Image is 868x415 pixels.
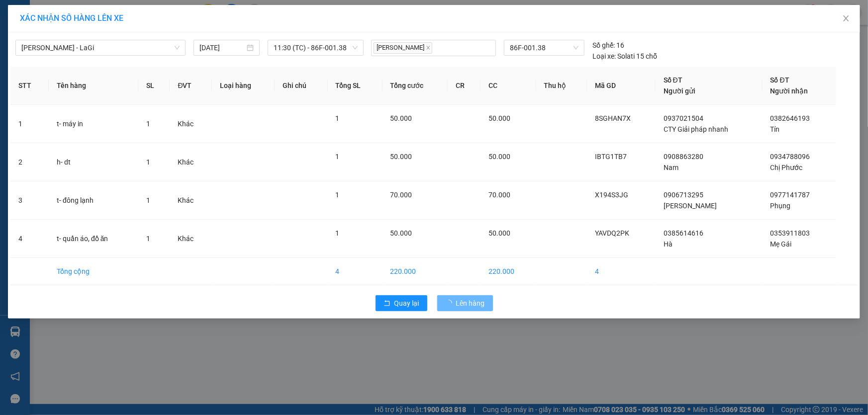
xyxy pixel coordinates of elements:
[664,240,673,248] span: Hà
[170,67,212,105] th: ĐVT
[49,67,138,105] th: Tên hàng
[592,51,616,62] span: Loại xe:
[4,45,49,55] span: 0968278298
[664,164,678,171] span: Nam
[587,67,656,105] th: Mã GD
[10,220,49,258] td: 4
[10,67,49,105] th: STT
[10,181,49,220] td: 3
[536,67,587,105] th: Thu hộ
[146,120,150,128] span: 1
[21,40,180,55] span: Hồ Chí Minh - LaGi
[104,63,134,74] span: Gò Vấp
[336,229,340,237] span: 1
[488,191,510,199] span: 70.000
[146,158,150,166] span: 1
[426,45,431,50] span: close
[592,51,657,62] div: Solati 15 chỗ
[771,76,789,84] span: Số ĐT
[10,105,49,143] td: 1
[275,67,327,105] th: Ghi chú
[437,295,493,311] button: Lên hàng
[146,196,150,204] span: 1
[587,258,656,285] td: 4
[664,76,682,84] span: Số ĐT
[384,300,390,308] span: rollback
[49,220,138,258] td: t- quần áo, đồ ăn
[592,40,615,51] span: Số ghế:
[664,153,703,161] span: 0908863280
[146,235,150,243] span: 1
[488,229,510,237] span: 50.000
[49,181,138,220] td: t- đông lạnh
[832,5,860,33] button: Close
[771,240,792,248] span: Mẹ Gái
[595,114,631,122] span: 8SGHAN7X
[664,87,695,95] span: Người gửi
[481,67,536,105] th: CC
[664,191,703,199] span: 0906713295
[4,5,90,19] strong: Nhà xe Mỹ Loan
[771,202,791,210] span: Phụng
[376,295,427,311] button: rollbackQuay lại
[49,105,138,143] td: t- máy in
[390,229,412,237] span: 50.000
[488,153,510,161] span: 50.000
[383,258,448,285] td: 220.000
[664,229,703,237] span: 0385614616
[488,114,510,122] span: 50.000
[771,125,780,133] span: Tín
[4,25,88,44] span: 33 Bác Ái, P Phước Hội, TX Lagi
[170,143,212,181] td: Khác
[664,125,728,133] span: CTY Giải pháp nhanh
[595,191,628,199] span: X194S3JG
[199,42,245,53] input: 13/08/2025
[383,67,448,105] th: Tổng cước
[170,105,212,143] td: Khác
[328,258,383,285] td: 4
[664,202,717,210] span: [PERSON_NAME]
[456,298,485,309] span: Lên hàng
[49,258,138,285] td: Tổng cộng
[328,67,383,105] th: Tổng SL
[445,300,456,307] span: loading
[595,229,629,237] span: YAVDQ2PK
[664,114,703,122] span: 0937021504
[771,229,810,237] span: 0353911803
[771,191,810,199] span: 0977141787
[336,153,340,161] span: 1
[170,181,212,220] td: Khác
[771,114,810,122] span: 0382646193
[390,153,412,161] span: 50.000
[771,87,808,95] span: Người nhận
[212,67,275,105] th: Loại hàng
[96,5,142,16] span: YAVDQ2PK
[336,191,340,199] span: 1
[592,40,624,51] div: 16
[771,164,803,171] span: Chị Phước
[771,153,810,161] span: 0934788096
[390,191,412,199] span: 70.000
[10,143,49,181] td: 2
[138,67,170,105] th: SL
[595,153,627,161] span: IBTG1TB7
[374,42,432,54] span: [PERSON_NAME]
[448,67,481,105] th: CR
[170,220,212,258] td: Khác
[336,114,340,122] span: 1
[842,14,850,22] span: close
[481,258,536,285] td: 220.000
[394,298,419,309] span: Quay lại
[274,40,358,55] span: 11:30 (TC) - 86F-001.38
[4,63,67,74] strong: Phiếu gửi hàng
[20,13,123,23] span: XÁC NHẬN SỐ HÀNG LÊN XE
[510,40,579,55] span: 86F-001.38
[49,143,138,181] td: h- dt
[390,114,412,122] span: 50.000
